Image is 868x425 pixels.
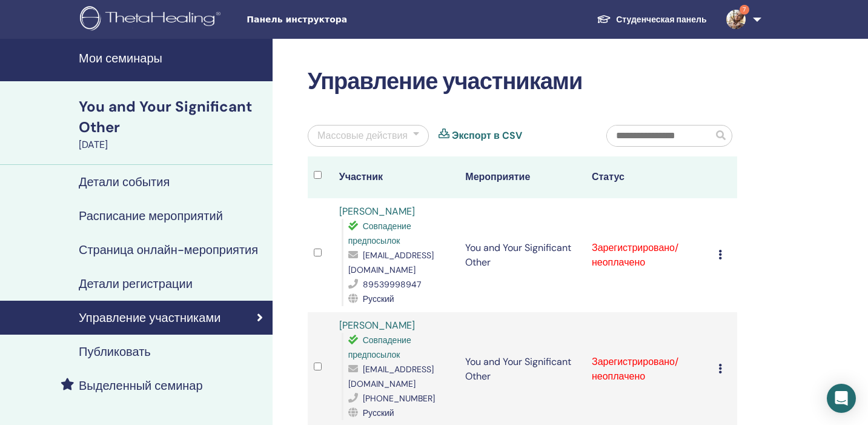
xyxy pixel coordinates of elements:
span: 7 [740,5,749,15]
span: Панель инструктора [247,13,428,26]
a: [PERSON_NAME] [339,205,415,218]
img: default.jpg [726,10,746,29]
td: You and Your Significant Other [459,198,586,312]
span: [EMAIL_ADDRESS][DOMAIN_NAME] [348,250,434,275]
h4: Страница онлайн-мероприятия [79,243,258,257]
span: 89539998947 [363,279,421,290]
h2: Управление участниками [308,68,737,96]
h4: Выделенный семинар [79,378,203,393]
div: Массовые действия [317,129,408,143]
a: Студенческая панель [587,8,716,31]
th: Участник [333,156,460,198]
div: [DATE] [79,138,265,152]
span: [PHONE_NUMBER] [363,393,435,404]
span: [EMAIL_ADDRESS][DOMAIN_NAME] [348,364,434,389]
h4: Публиковать [79,344,151,359]
a: Экспорт в CSV [452,129,522,143]
th: Мероприятие [459,156,586,198]
h4: Детали регистрации [79,276,193,291]
a: You and Your Significant Other[DATE] [71,96,273,152]
th: Статус [586,156,712,198]
span: Русский [363,407,394,418]
img: graduation-cap-white.svg [597,14,611,24]
h4: Управление участниками [79,310,220,325]
h4: Расписание мероприятий [79,209,223,223]
a: [PERSON_NAME] [339,319,415,332]
h4: Детали события [79,175,170,189]
span: Совпадение предпосылок [348,221,411,246]
div: You and Your Significant Other [79,96,265,138]
span: Русский [363,293,394,304]
span: Совпадение предпосылок [348,335,411,360]
img: logo.png [80,6,225,33]
div: Open Intercom Messenger [827,384,856,413]
h4: Мои семинары [79,51,265,65]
